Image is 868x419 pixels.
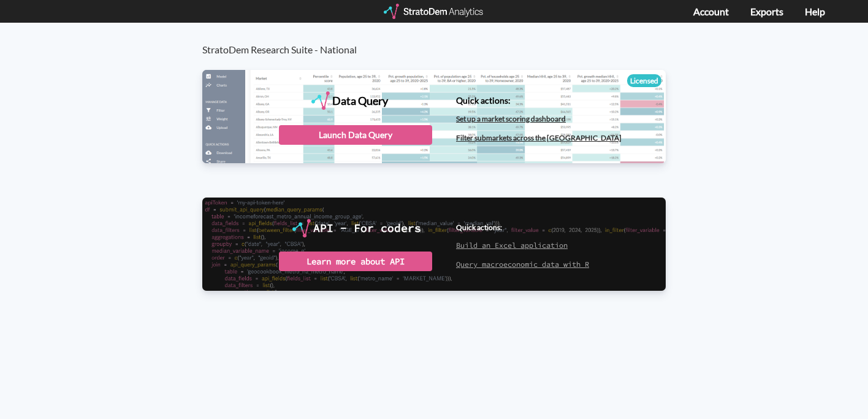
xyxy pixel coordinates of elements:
[456,223,589,231] h4: Quick actions:
[279,125,432,145] div: Launch Data Query
[313,219,421,237] div: API - For coders
[456,96,622,105] h4: Quick actions:
[456,259,589,269] a: Query macroeconomic data with R
[279,252,432,271] div: Learn more about API
[202,23,679,55] h3: StratoDem Research Suite - National
[693,6,729,17] a: Account
[456,114,566,123] a: Set up a market scoring dashboard
[805,6,825,17] a: Help
[456,133,622,142] a: Filter submarkets across the [GEOGRAPHIC_DATA]
[456,240,568,250] a: Build an Excel application
[627,74,661,87] div: Licensed
[332,91,388,110] div: Data Query
[750,6,783,17] a: Exports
